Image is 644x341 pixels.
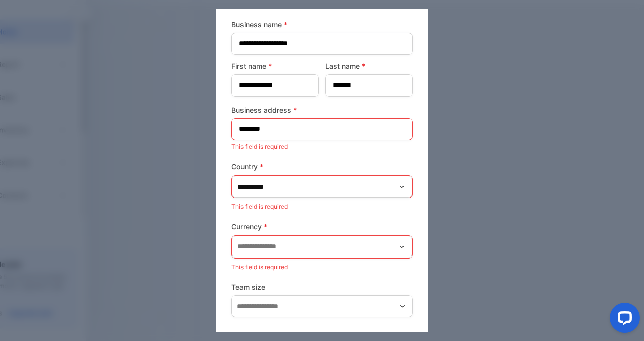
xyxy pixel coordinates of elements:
label: First name [231,61,319,71]
p: This field is required [231,200,413,213]
label: Last name [325,61,413,71]
p: This field is required [231,140,413,153]
label: Currency [231,221,413,232]
label: Country [231,161,413,172]
label: Business name [231,19,413,30]
label: Team size [231,282,413,292]
p: This field is required [231,261,413,274]
label: Business address [231,105,413,115]
iframe: LiveChat chat widget [602,299,644,341]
